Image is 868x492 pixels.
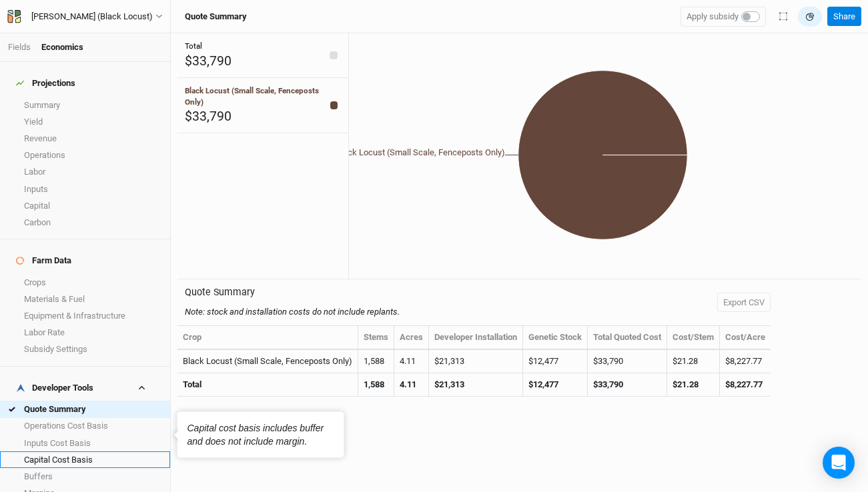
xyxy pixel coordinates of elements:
div: [PERSON_NAME] (Black Locust) [31,10,153,23]
td: $12,477 [523,373,588,397]
td: $12,477 [523,350,588,373]
div: Projections [16,78,75,89]
td: 1,588 [358,350,394,373]
div: Economics [41,41,83,53]
th: Crop [177,326,358,350]
th: Stems [358,326,394,350]
span: Black Locust (Small Scale, Fenceposts Only) [185,86,319,106]
td: $21,313 [429,350,523,373]
td: $8,227.77 [720,350,771,373]
th: Acres [394,326,429,350]
td: Total [177,373,358,397]
td: $33,790 [588,373,667,397]
th: Total Quoted Cost [588,326,667,350]
button: Apply subsidy [681,7,766,27]
div: Open Intercom Messenger [823,447,855,479]
tspan: Black Locust (Small Scale, Fenceposts Only) [336,147,505,157]
span: $33,790 [185,109,232,124]
td: $33,790 [588,350,667,373]
h4: Developer Tools [8,375,162,401]
span: Total [185,41,202,51]
div: Developer Tools [16,383,93,393]
h3: Quote Summary [185,11,247,22]
th: Genetic Stock [523,326,588,350]
button: Export CSV [717,293,771,313]
th: Cost/Acre [720,326,771,350]
td: Black Locust (Small Scale, Fenceposts Only) [177,350,358,373]
i: Capital cost basis includes buffer and does not include margin. [187,423,324,447]
div: Corbin Hill (Black Locust) [31,10,153,23]
button: Share [827,7,861,27]
td: 4.11 [394,350,429,373]
th: Cost/Stem [667,326,720,350]
td: $21.28 [667,350,720,373]
div: Note: stock and installation costs do not include replants. [185,306,400,318]
td: 1,588 [358,373,394,397]
td: $21,313 [429,373,523,397]
button: [PERSON_NAME] (Black Locust) [7,9,163,24]
div: Farm Data [16,255,71,266]
h3: Quote Summary [185,287,400,298]
td: $8,227.77 [720,373,771,397]
th: Developer Installation [429,326,523,350]
span: Apply subsidy [687,10,739,23]
td: $21.28 [667,373,720,397]
td: 4.11 [394,373,429,397]
a: Fields [8,42,31,52]
span: $33,790 [185,53,232,69]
